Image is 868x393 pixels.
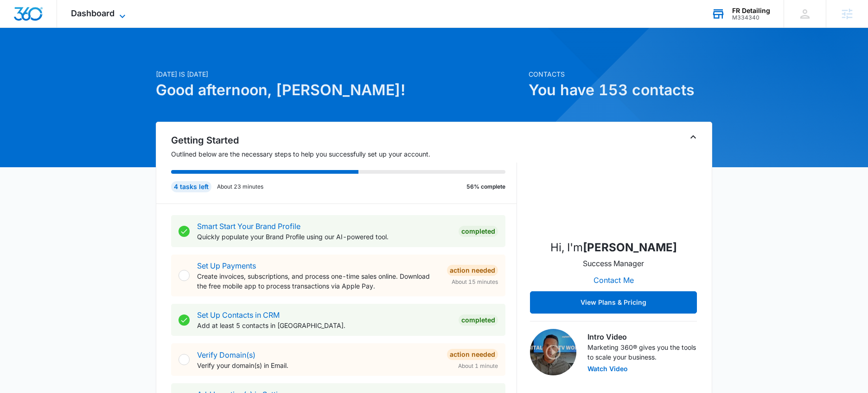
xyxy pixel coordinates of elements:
a: Set Up Payments [197,261,256,270]
h3: Intro Video [587,331,697,342]
div: Completed [459,226,498,237]
div: Action Needed [447,265,498,276]
p: Add at least 5 contacts in [GEOGRAPHIC_DATA]. [197,321,451,330]
strong: [PERSON_NAME] [583,241,677,254]
button: Toggle Collapse [688,131,699,143]
p: [DATE] is [DATE] [156,69,523,79]
div: account name [732,7,770,14]
p: Quickly populate your Brand Profile using our AI-powered tool. [197,232,451,242]
p: 56% complete [466,183,505,191]
img: Karissa Harris [567,139,660,232]
button: Watch Video [587,366,628,372]
a: Smart Start Your Brand Profile [197,222,300,231]
h1: Good afternoon, [PERSON_NAME]! [156,79,523,101]
a: Verify Domain(s) [197,350,255,360]
p: Hi, I'm [550,239,677,256]
span: About 1 minute [458,362,498,370]
span: Dashboard [71,8,115,18]
img: Intro Video [530,329,576,375]
div: account id [732,14,770,21]
p: Marketing 360® gives you the tools to scale your business. [587,342,697,362]
button: Contact Me [584,269,643,291]
div: Completed [459,314,498,326]
button: View Plans & Pricing [530,291,697,314]
p: Verify your domain(s) in Email. [197,360,440,370]
div: Action Needed [447,349,498,360]
span: About 15 minutes [452,278,498,286]
h2: Getting Started [171,133,517,147]
p: About 23 minutes [217,183,263,191]
p: Success Manager [583,258,644,269]
p: Contacts [529,69,712,79]
a: Set Up Contacts in CRM [197,310,280,320]
h1: You have 153 contacts [529,79,712,101]
p: Create invoices, subscriptions, and process one-time sales online. Download the free mobile app t... [197,271,440,291]
div: 4 tasks left [171,181,211,192]
p: Outlined below are the necessary steps to help you successfully set up your account. [171,149,517,159]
